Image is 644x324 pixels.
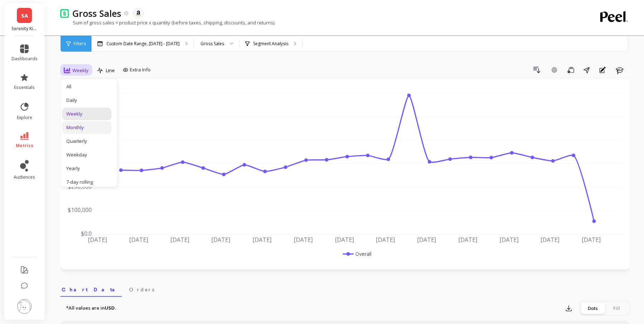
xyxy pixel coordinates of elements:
[72,67,89,74] span: Weekly
[66,305,116,312] p: *All values are in
[17,299,32,314] img: profile picture
[581,302,605,314] div: Dots
[60,280,630,297] nav: Tabs
[66,97,107,104] div: Daily
[11,56,38,62] span: dashboards
[66,124,107,131] div: Monthly
[130,66,151,74] span: Extra Info
[66,111,107,117] div: Weekly
[60,9,69,18] img: header icon
[66,138,107,145] div: Quarterly
[66,179,107,186] div: 7-day rolling
[14,174,35,180] span: audiences
[605,302,628,314] div: Fill
[72,7,121,19] p: Gross Sales
[11,26,38,32] p: Serenity Kids - Amazon
[66,165,107,172] div: Yearly
[62,286,120,293] span: Chart Data
[253,41,288,47] p: Segment Analysis
[105,305,116,311] strong: USD.
[66,83,107,90] div: All
[21,11,28,20] span: SA
[66,151,107,158] div: Weekday
[200,40,224,47] div: Gross Sales
[129,286,154,293] span: Orders
[60,19,275,26] p: Sum of gross sales = product price x quantity (before taxes, shipping, discounts, and returns).
[16,143,33,149] span: metrics
[74,41,86,47] span: Filters
[106,67,115,74] span: Line
[14,85,35,90] span: essentials
[106,41,180,47] p: Custom Date Range, [DATE] - [DATE]
[135,10,142,17] img: api.amazon.svg
[17,115,32,121] span: explore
